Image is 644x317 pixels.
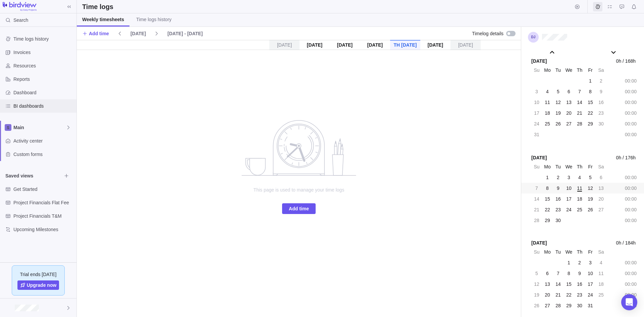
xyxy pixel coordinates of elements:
span: 29 [588,120,593,127]
span: Resources [13,62,74,69]
span: 6 [546,270,549,277]
span: 18 [577,196,582,202]
span: 17 [534,110,539,116]
span: 26 [534,302,539,309]
span: Time logs history [136,16,171,23]
a: My assignments [605,5,614,10]
span: 16 [598,99,604,106]
span: 11 [598,270,604,277]
span: 9 [600,88,602,95]
span: 2 [600,77,602,84]
span: 21 [577,110,582,116]
span: Add time [82,29,109,38]
span: 5 [535,270,538,277]
span: Browse views [62,171,71,180]
div: 00:00 [623,279,638,289]
div: 00:00 [623,269,638,278]
span: 2 [578,259,581,266]
span: [DATE] [531,240,547,247]
div: Sa [596,247,606,257]
span: BI dashboards [13,103,74,109]
span: 13 [566,99,572,106]
span: Add time [289,205,309,213]
span: Project Financials Flat Fee [13,199,74,206]
span: 8 [546,185,549,192]
div: Fr [586,65,595,75]
div: 00:00 [623,183,638,193]
span: Project Financials T&M [13,213,74,219]
span: 4 [600,259,602,266]
span: Get Started [13,186,74,193]
span: 22 [566,292,572,298]
span: 21 [555,292,561,298]
span: Main [13,124,66,131]
div: Th [575,247,584,257]
div: Open Intercom Messenger [621,294,637,310]
span: 9 [557,185,559,192]
span: 15 [545,196,550,202]
div: 00:00 [623,76,638,86]
span: 0h / 168h [616,58,636,65]
span: 25 [545,120,550,127]
span: Invoices [13,49,74,56]
span: 1 [546,174,549,181]
span: 24 [566,206,572,213]
span: Add time [89,30,109,37]
span: 10 [534,99,539,106]
span: Custom forms [13,151,74,158]
a: Time logs [593,5,602,10]
span: 21 [534,206,539,213]
span: 25 [577,206,582,213]
div: Fr [586,247,595,257]
span: 27 [598,206,604,213]
span: 31 [588,302,593,309]
div: [DATE] [360,40,390,50]
span: My assignments [605,2,614,11]
span: 13 [598,185,604,192]
span: 4 [578,174,581,181]
span: This page is used to manage your time logs [232,187,366,193]
div: Tu [553,65,563,75]
div: [DATE] [420,40,450,50]
div: 00:00 [623,108,638,118]
span: 1 [589,77,592,84]
span: 11 [545,99,550,106]
span: Saved views [5,172,62,179]
div: [DATE] [269,40,300,50]
span: 17 [566,196,572,202]
div: 00:00 [623,173,638,182]
h2: Time logs [82,2,113,11]
div: Th [DATE] [390,40,420,50]
span: 31 [534,131,539,138]
span: 9 [578,270,581,277]
span: 16 [577,281,582,287]
img: logo [3,2,37,11]
span: 7 [535,185,538,192]
div: 00:00 [623,87,638,96]
span: 19 [588,196,593,202]
span: 26 [555,120,561,127]
span: Approval requests [617,2,627,11]
span: 12 [555,99,561,106]
div: Tu [553,162,563,171]
div: Th [575,65,584,75]
span: 5 [557,88,559,95]
span: 4 [546,88,549,95]
a: Upgrade now [17,280,59,290]
div: Mo [543,247,552,257]
div: 00:00 [623,216,638,225]
span: 3 [535,88,538,95]
span: 23 [577,292,582,298]
span: 25 [598,292,604,298]
span: 2 [557,174,559,181]
span: 24 [588,292,593,298]
span: Timelog details [472,30,503,37]
span: Upgrade now [27,282,57,288]
span: 19 [555,110,561,116]
div: no data to show [232,50,366,317]
span: [DATE] [531,154,547,161]
div: 00:00 [623,205,638,214]
div: Su [532,247,541,257]
span: 19 [534,292,539,298]
a: Approval requests [617,5,627,10]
